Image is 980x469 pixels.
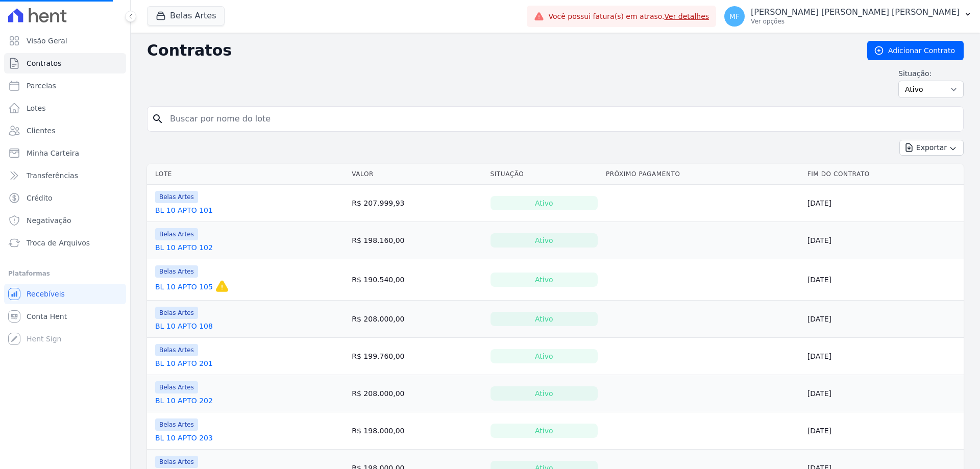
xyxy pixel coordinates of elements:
[155,307,198,319] span: Belas Artes
[147,41,851,60] h2: Contratos
[491,386,598,401] div: Ativo
[716,2,980,31] button: MF [PERSON_NAME] [PERSON_NAME] [PERSON_NAME] Ver opções
[898,68,964,79] label: Situação:
[548,11,709,22] span: Você possui fatura(s) em atraso.
[751,7,960,17] p: [PERSON_NAME] [PERSON_NAME] [PERSON_NAME]
[27,58,61,68] span: Contratos
[348,164,486,185] th: Valor
[803,338,964,375] td: [DATE]
[27,311,67,322] span: Conta Hent
[155,282,213,292] a: BL 10 APTO 105
[27,103,46,113] span: Lotes
[27,36,67,46] span: Visão Geral
[147,6,225,26] button: Belas Artes
[4,284,126,304] a: Recebíveis
[155,344,198,356] span: Belas Artes
[803,412,964,450] td: [DATE]
[803,375,964,412] td: [DATE]
[4,98,126,118] a: Lotes
[803,301,964,338] td: [DATE]
[27,148,79,158] span: Minha Carteira
[491,233,598,248] div: Ativo
[155,358,213,368] a: BL 10 APTO 201
[27,81,56,91] span: Parcelas
[751,17,960,26] p: Ver opções
[155,396,213,406] a: BL 10 APTO 202
[4,188,126,208] a: Crédito
[491,273,598,287] div: Ativo
[803,222,964,259] td: [DATE]
[491,349,598,363] div: Ativo
[491,312,598,326] div: Ativo
[155,433,213,443] a: BL 10 APTO 203
[4,143,126,163] a: Minha Carteira
[803,259,964,301] td: [DATE]
[348,375,486,412] td: R$ 208.000,00
[155,228,198,240] span: Belas Artes
[27,215,71,226] span: Negativação
[486,164,602,185] th: Situação
[155,265,198,278] span: Belas Artes
[8,267,122,280] div: Plataformas
[899,140,964,156] button: Exportar
[348,338,486,375] td: R$ 199.760,00
[348,222,486,259] td: R$ 198.160,00
[348,412,486,450] td: R$ 198.000,00
[803,185,964,222] td: [DATE]
[164,109,959,129] input: Buscar por nome do lote
[348,185,486,222] td: R$ 207.999,93
[491,196,598,210] div: Ativo
[4,306,126,327] a: Conta Hent
[155,456,198,468] span: Belas Artes
[803,164,964,185] th: Fim do Contrato
[27,170,78,181] span: Transferências
[348,259,486,301] td: R$ 190.540,00
[152,113,164,125] i: search
[155,418,198,431] span: Belas Artes
[729,13,740,20] span: MF
[27,289,65,299] span: Recebíveis
[155,191,198,203] span: Belas Artes
[348,301,486,338] td: R$ 208.000,00
[4,165,126,186] a: Transferências
[155,205,213,215] a: BL 10 APTO 101
[4,53,126,73] a: Contratos
[155,381,198,393] span: Belas Artes
[147,164,348,185] th: Lote
[4,233,126,253] a: Troca de Arquivos
[602,164,803,185] th: Próximo Pagamento
[867,41,964,60] a: Adicionar Contrato
[4,210,126,231] a: Negativação
[155,242,213,253] a: BL 10 APTO 102
[4,120,126,141] a: Clientes
[27,193,53,203] span: Crédito
[665,12,709,20] a: Ver detalhes
[4,31,126,51] a: Visão Geral
[27,238,90,248] span: Troca de Arquivos
[155,321,213,331] a: BL 10 APTO 108
[4,76,126,96] a: Parcelas
[27,126,55,136] span: Clientes
[491,424,598,438] div: Ativo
